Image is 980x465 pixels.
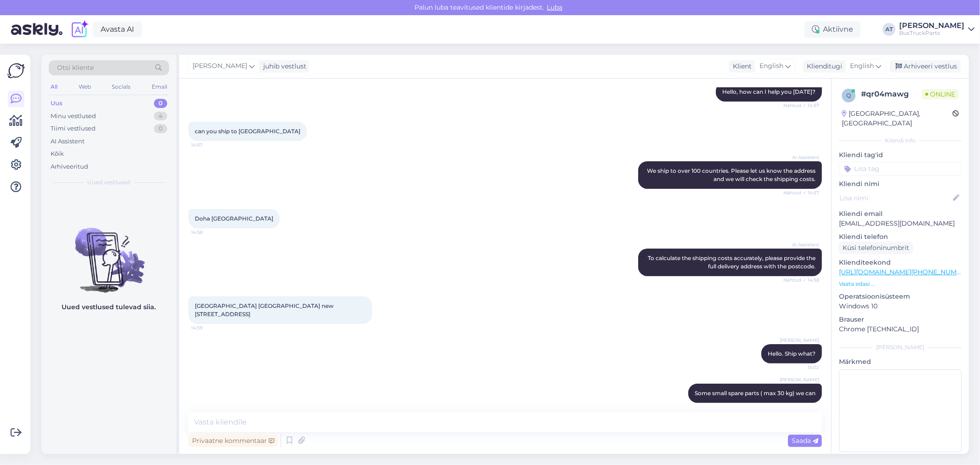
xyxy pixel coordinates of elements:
[51,99,62,108] div: Uus
[51,112,96,121] div: Minu vestlused
[62,302,156,312] p: Uued vestlused tulevad siia.
[861,89,922,100] div: # qr04mawg
[759,61,783,71] span: English
[51,137,85,146] div: AI Assistent
[57,63,94,73] span: Otsi kliente
[883,23,895,36] div: AT
[842,109,952,128] div: [GEOGRAPHIC_DATA], [GEOGRAPHIC_DATA]
[839,136,962,145] div: Kliendi info
[51,149,64,159] div: Kõik
[850,61,874,71] span: English
[150,81,169,93] div: Email
[839,162,962,176] input: Lisa tag
[792,437,818,445] span: Saada
[195,302,335,318] span: [GEOGRAPHIC_DATA] [GEOGRAPHIC_DATA] new [STREET_ADDRESS]
[647,167,817,182] span: We ship to over 100 countries. Please let us know the address and we will check the shipping costs.
[70,20,89,39] img: explore-ai
[922,89,959,99] span: Online
[785,403,819,410] span: 15:03
[544,3,566,11] span: Luba
[899,22,964,29] div: [PERSON_NAME]
[93,22,142,37] a: Avasta AI
[804,21,861,38] div: Aktiivne
[110,81,132,93] div: Socials
[839,315,962,324] p: Brauser
[648,255,817,270] span: To calculate the shipping costs accurately, please provide the full delivery address with the pos...
[839,280,962,288] p: Vaata edasi ...
[783,277,819,284] span: Nähtud ✓ 14:58
[899,22,974,37] a: [PERSON_NAME]BusTruckParts
[890,60,961,73] div: Arhiveeri vestlus
[780,337,819,344] span: [PERSON_NAME]
[154,99,167,108] div: 0
[839,209,962,219] p: Kliendi email
[729,62,752,71] div: Klient
[839,301,962,311] p: Windows 10
[77,81,93,93] div: Web
[154,124,167,133] div: 0
[839,324,962,334] p: Chrome [TECHNICAL_ID]
[785,364,819,371] span: 15:02
[839,179,962,189] p: Kliendi nimi
[839,150,962,160] p: Kliendi tag'id
[7,62,25,79] img: Askly Logo
[191,324,226,331] span: 14:59
[839,357,962,367] p: Märkmed
[783,102,819,109] span: Nähtud ✓ 14:57
[51,124,96,133] div: Tiimi vestlused
[839,232,962,242] p: Kliendi telefon
[780,376,819,383] span: [PERSON_NAME]
[695,390,816,397] span: Some small spare parts ( max 30 kg) we can
[785,154,819,161] span: AI Assistent
[839,292,962,301] p: Operatsioonisüsteem
[49,81,59,93] div: All
[839,268,972,276] a: [URL][DOMAIN_NAME][PHONE_NUMBER]
[88,178,130,187] span: Uued vestlused
[899,29,964,37] div: BusTruckParts
[839,258,962,267] p: Klienditeekond
[41,211,176,294] img: No chats
[846,92,851,99] span: q
[193,61,247,71] span: [PERSON_NAME]
[839,242,913,254] div: Küsi telefoninumbrit
[722,88,816,95] span: Hello, how can I help you [DATE]?
[191,229,226,236] span: 14:58
[839,343,962,352] div: [PERSON_NAME]
[783,189,819,196] span: Nähtud ✓ 14:57
[51,162,88,171] div: Arhiveeritud
[188,435,278,447] div: Privaatne kommentaar
[768,350,816,357] span: Hello. Ship what?
[154,112,167,121] div: 4
[839,193,951,203] input: Lisa nimi
[803,62,842,71] div: Klienditugi
[260,62,306,71] div: juhib vestlust
[839,219,962,228] p: [EMAIL_ADDRESS][DOMAIN_NAME]
[785,241,819,248] span: AI Assistent
[195,215,273,222] span: Doha [GEOGRAPHIC_DATA]
[195,128,300,135] span: can you ship to [GEOGRAPHIC_DATA]
[191,142,226,148] span: 14:57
